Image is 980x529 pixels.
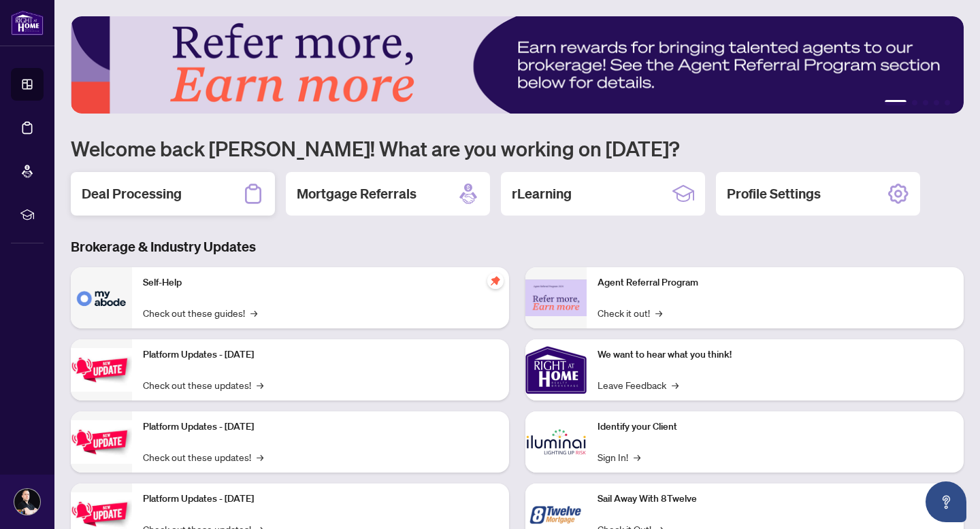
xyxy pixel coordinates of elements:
button: Open asap [926,481,966,522]
a: Leave Feedback→ [598,377,679,392]
span: → [672,377,679,392]
a: Check out these updates!→ [143,449,263,464]
h2: rLearning [512,184,572,203]
p: Agent Referral Program [598,275,953,290]
img: We want to hear what you think! [525,339,587,400]
a: Check out these guides!→ [143,305,257,320]
span: → [655,305,662,320]
span: pushpin [487,273,504,289]
button: 3 [923,100,928,105]
span: → [250,305,257,320]
p: Platform Updates - [DATE] [143,420,498,434]
img: Self-Help [71,267,132,328]
h2: Mortgage Referrals [297,184,416,203]
p: Sail Away With 8Twelve [598,492,953,507]
img: Platform Updates - July 21, 2025 [71,348,132,391]
h2: Profile Settings [727,184,821,203]
h2: Deal Processing [82,184,182,203]
button: 2 [912,100,917,105]
span: → [257,377,263,392]
button: 4 [934,100,939,105]
button: 1 [885,100,906,105]
p: We want to hear what you think! [598,347,953,362]
img: Slide 0 [71,16,964,114]
img: Agent Referral Program [525,279,587,317]
h3: Brokerage & Industry Updates [71,237,964,256]
p: Platform Updates - [DATE] [143,347,498,362]
button: 5 [945,100,950,105]
p: Self-Help [143,275,498,290]
span: → [257,449,263,464]
p: Platform Updates - [DATE] [143,492,498,507]
h1: Welcome back [PERSON_NAME]! What are you working on [DATE]? [71,135,964,161]
img: logo [11,10,44,35]
img: Identify your Client [525,411,587,473]
img: Platform Updates - July 8, 2025 [71,420,132,463]
img: Profile Icon [14,489,40,515]
span: → [634,449,640,464]
p: Identify your Client [598,420,953,434]
a: Check out these updates!→ [143,377,263,392]
a: Sign In!→ [598,449,640,464]
a: Check it out!→ [598,305,662,320]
